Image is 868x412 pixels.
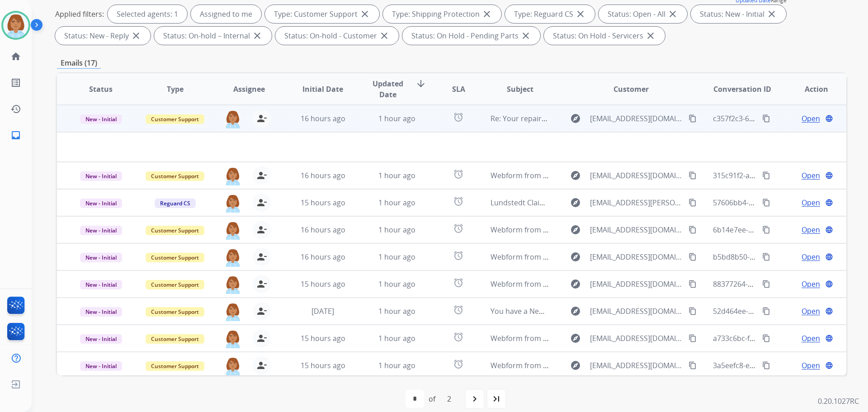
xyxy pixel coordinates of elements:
span: New - Initial [80,307,122,317]
span: Open [802,251,820,262]
span: New - Initial [80,114,122,124]
mat-icon: alarm [453,196,464,207]
div: Status: On Hold - Servicers [544,27,665,45]
span: Reguard CS [155,199,196,208]
div: 2 [440,390,458,408]
div: Status: On Hold - Pending Parts [402,27,540,45]
span: Initial Date [302,84,343,95]
span: 52d464ee-cfea-460e-a893-ec28dbadb49d [713,306,852,316]
mat-icon: navigate_next [469,393,480,404]
span: New - Initial [80,361,122,371]
span: Open [802,170,820,181]
span: Customer Support [146,361,204,371]
mat-icon: content_copy [762,253,770,261]
mat-icon: content_copy [689,114,697,123]
span: Open [802,113,820,124]
img: avatar [3,13,28,38]
div: Type: Shipping Protection [383,5,501,23]
mat-icon: explore [570,251,581,262]
mat-icon: list_alt [10,77,21,88]
span: Subject [507,84,533,95]
mat-icon: content_copy [689,307,697,315]
span: [EMAIL_ADDRESS][DOMAIN_NAME] [590,251,683,262]
span: Open [802,360,820,371]
mat-icon: close [575,9,586,19]
mat-icon: person_remove [256,113,267,124]
span: New - Initial [80,253,122,262]
span: 15 hours ago [301,360,345,370]
mat-icon: language [825,171,833,180]
span: Open [802,306,820,317]
mat-icon: close [667,9,678,19]
div: Assigned to me [191,5,261,23]
span: Open [802,279,820,289]
mat-icon: close [379,30,390,41]
img: agent-avatar [224,329,242,348]
span: [EMAIL_ADDRESS][DOMAIN_NAME] [590,279,683,289]
mat-icon: person_remove [256,197,267,208]
mat-icon: person_remove [256,279,267,289]
span: Open [802,333,820,344]
div: Selected agents: 1 [108,5,187,23]
p: 0.20.1027RC [818,396,859,407]
mat-icon: content_copy [762,361,770,369]
div: of [429,393,435,404]
mat-icon: person_remove [256,333,267,344]
mat-icon: person_remove [256,170,267,181]
span: Assignee [233,84,265,95]
span: Webform from [EMAIL_ADDRESS][DOMAIN_NAME] on [DATE] [491,333,695,343]
mat-icon: content_copy [689,280,697,288]
span: [EMAIL_ADDRESS][PERSON_NAME][DOMAIN_NAME] [590,197,683,208]
div: Type: Reguard CS [505,5,595,23]
span: 16 hours ago [301,252,345,262]
span: 6b14e7ee-26fd-4b2a-ad58-63080432b627 [713,225,853,235]
mat-icon: content_copy [689,253,697,261]
span: Open [802,224,820,235]
mat-icon: language [825,361,833,369]
mat-icon: content_copy [762,199,770,207]
mat-icon: content_copy [762,334,770,342]
mat-icon: content_copy [762,171,770,180]
span: Customer Support [146,307,204,317]
mat-icon: alarm [453,169,464,180]
mat-icon: inbox [10,130,21,141]
img: agent-avatar [224,248,242,267]
mat-icon: close [520,30,531,41]
span: Webform from [EMAIL_ADDRESS][DOMAIN_NAME] on [DATE] [491,360,695,370]
span: Webform from [EMAIL_ADDRESS][DOMAIN_NAME] on [DATE] [491,279,695,289]
span: 1 hour ago [378,114,415,123]
mat-icon: language [825,199,833,207]
span: 1 hour ago [378,225,415,235]
span: [EMAIL_ADDRESS][DOMAIN_NAME] [590,224,683,235]
mat-icon: content_copy [762,226,770,234]
span: [EMAIL_ADDRESS][DOMAIN_NAME] [590,170,683,181]
span: 57606bb4-cc67-46fe-bb3d-32f79ce52743 [713,198,849,208]
th: Action [772,73,846,105]
div: Type: Customer Support [265,5,379,23]
span: 16 hours ago [301,114,345,123]
span: Webform from [EMAIL_ADDRESS][DOMAIN_NAME] on [DATE] [491,225,695,235]
img: agent-avatar [224,356,242,375]
span: Updated Date [368,78,409,100]
mat-icon: explore [570,224,581,235]
img: agent-avatar [224,109,242,128]
mat-icon: content_copy [689,361,697,369]
mat-icon: history [10,104,21,114]
mat-icon: language [825,253,833,261]
span: [DATE] [311,306,334,316]
span: 1 hour ago [378,360,415,370]
span: 16 hours ago [301,170,345,180]
mat-icon: arrow_downward [415,78,426,89]
span: 15 hours ago [301,279,345,289]
mat-icon: content_copy [762,280,770,288]
mat-icon: person_remove [256,224,267,235]
mat-icon: alarm [453,112,464,123]
div: Status: On-hold – Internal [154,27,272,45]
mat-icon: explore [570,360,581,371]
span: 1 hour ago [378,279,415,289]
mat-icon: person_remove [256,306,267,317]
span: Webform from [EMAIL_ADDRESS][DOMAIN_NAME] on [DATE] [491,252,695,262]
span: 1 hour ago [378,198,415,208]
mat-icon: close [252,30,263,41]
span: [EMAIL_ADDRESS][DOMAIN_NAME] [590,333,683,344]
